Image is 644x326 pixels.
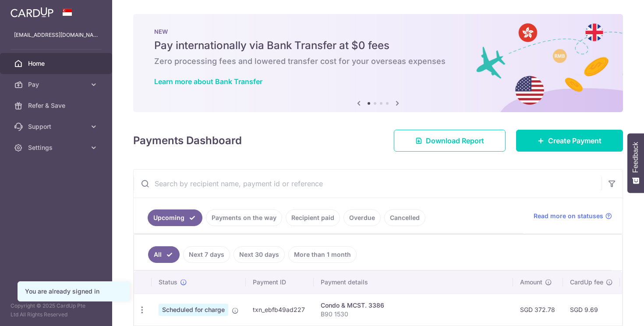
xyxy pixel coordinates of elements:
a: Learn more about Bank Transfer [154,77,262,86]
a: Create Payment [516,130,623,152]
a: Download Report [394,130,506,152]
span: Read more on statuses [534,212,603,220]
span: Feedback [632,142,640,173]
span: Refer & Save [28,101,86,110]
p: B90 1530 [321,310,506,319]
button: Feedback - Show survey [627,133,644,193]
a: Recipient paid [286,209,340,226]
a: All [148,246,180,263]
th: Payment details [314,271,513,294]
h4: Payments Dashboard [133,133,242,149]
span: Download Report [426,135,484,146]
img: CardUp [11,7,53,18]
span: Home [28,59,86,68]
p: [EMAIL_ADDRESS][DOMAIN_NAME] [14,31,98,39]
a: Next 7 days [183,246,230,263]
h5: Pay internationally via Bank Transfer at $0 fees [154,39,602,53]
a: More than 1 month [288,246,357,263]
span: Amount [520,278,542,287]
span: Create Payment [548,135,602,146]
span: Support [28,122,86,131]
p: NEW [154,28,602,35]
span: Settings [28,143,86,152]
input: Search by recipient name, payment id or reference [134,170,602,198]
span: CardUp fee [570,278,603,287]
iframe: Opens a widget where you can find more information [587,300,635,322]
a: Read more on statuses [534,212,612,220]
a: Overdue [343,209,381,226]
a: Cancelled [384,209,425,226]
a: Payments on the way [206,209,282,226]
div: Condo & MCST. 3386 [321,301,506,310]
td: txn_ebfb49ad227 [246,294,314,326]
th: Payment ID [246,271,314,294]
span: Scheduled for charge [159,304,228,316]
span: Status [159,278,177,287]
a: Upcoming [148,209,202,226]
td: SGD 372.78 [513,294,563,326]
span: Pay [28,80,86,89]
a: Next 30 days [234,246,285,263]
h6: Zero processing fees and lowered transfer cost for your overseas expenses [154,56,602,67]
img: Bank transfer banner [133,14,623,112]
td: SGD 9.69 [563,294,620,326]
div: You are already signed in [25,287,122,296]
